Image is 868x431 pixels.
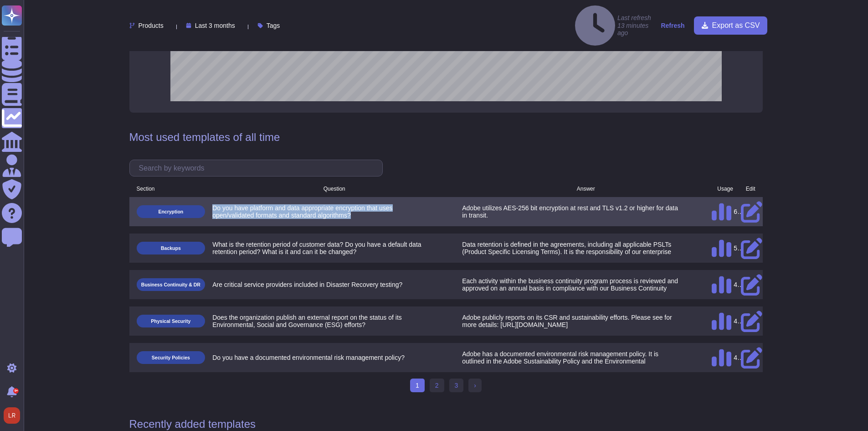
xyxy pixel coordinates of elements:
span: 458 [734,317,741,325]
span: Adobe publicly reports on its CSR and sustainability efforts. Please see for more details: [URL][... [462,314,672,328]
h1: Most used templates of all time [129,131,763,144]
span: Are critical service providers included in Disaster Recovery testing? [212,281,402,288]
div: Answer [577,186,595,192]
span: Does the organization publish an external report on the status of its Environmental, Social and G... [212,314,402,328]
button: Export as CSV [694,16,767,35]
img: user [4,407,20,424]
span: Each activity within the business continuity program process is reviewed and approved on an annua... [462,277,679,336]
span: Products [139,22,164,29]
span: Business Continuity & DR [137,278,205,291]
span: 1 [410,379,425,392]
span: Last 3 months [195,22,235,29]
span: Do you have a documented environmental risk management policy? [212,354,405,361]
strong: Refresh [661,22,684,29]
span: 453 [734,354,741,361]
a: 2 [430,379,444,392]
div: 9+ [13,388,19,394]
div: Question [324,186,345,192]
div: Usage [717,186,733,192]
span: 607 [734,208,741,215]
span: What is the retention period of customer data? Do you have a default data retention period? What ... [212,241,421,255]
span: Export as CSV [712,22,760,29]
span: 500 [734,244,741,252]
span: Tags [267,22,280,29]
h1: Recently added templates [129,418,763,431]
span: 499 [734,281,741,288]
div: Edit [746,186,755,192]
a: 3 [449,379,464,392]
h4: Last refresh 13 minutes ago [575,5,657,46]
span: Physical Security [137,315,205,327]
span: Adobe utilizes AES-256 bit encryption at rest and TLS v1.2 or higher for data in transit. [462,204,678,219]
span: Security Policies [137,351,205,364]
span: Adobe has a documented environmental risk management policy. It is outlined in the Adobe Sustaina... [462,350,679,394]
span: Backups [137,242,205,254]
span: Data retention is defined in the agreements, including all applicable PSLTs (Product Specific Lic... [462,241,671,270]
button: user [2,405,26,426]
input: Search by keywords [134,160,382,176]
span: › [474,382,476,389]
div: Section [137,186,155,192]
span: Encryption [137,205,205,218]
span: Do you have platform and data appropriate encryption that uses open/validated formats and standar... [212,204,392,219]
